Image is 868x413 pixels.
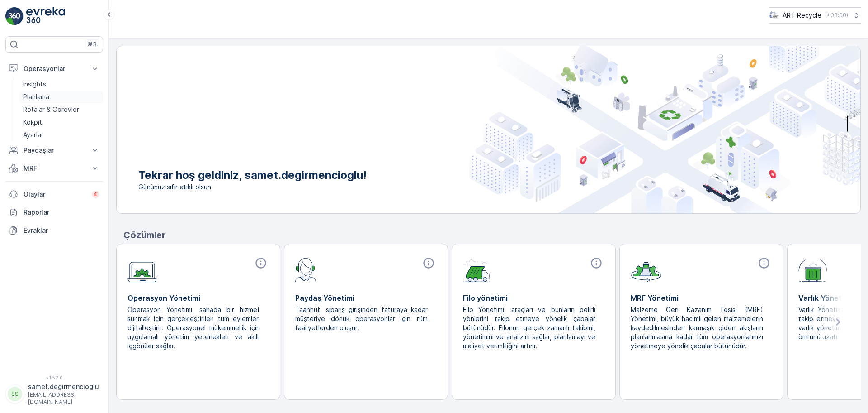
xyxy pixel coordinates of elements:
p: Paydaşlar [24,146,85,155]
img: module-icon [127,257,157,283]
button: MRF [5,159,103,178]
p: Operasyon Yönetimi [127,293,269,303]
p: Kokpit [23,118,42,127]
a: Ayarlar [19,129,103,141]
p: Evraklar [24,226,99,235]
a: Planlama [19,91,103,103]
img: module-icon [295,257,316,282]
img: logo [5,7,24,25]
p: MRF [24,164,85,173]
span: v 1.52.0 [5,375,103,380]
p: Malzeme Geri Kazanım Tesisi (MRF) Yönetimi, büyük hacimli gelen malzemelerin kaydedilmesinden kar... [631,305,765,351]
p: Filo Yönetimi, araçları ve bunların belirli yönlerini takip etmeye yönelik çabalar bütünüdür. Fil... [463,305,597,351]
p: [EMAIL_ADDRESS][DOMAIN_NAME] [28,391,99,406]
a: Rotalar & Görevler [19,103,103,116]
p: Operasyon Yönetimi, sahada bir hizmet sunmak için gerçekleştirilen tüm eylemleri dijitalleştirir.... [127,305,262,351]
a: Raporlar [5,203,103,221]
p: ART Recycle [783,11,821,20]
a: Kokpit [19,116,103,129]
p: Taahhüt, sipariş girişinden faturaya kadar müşteriye dönük operasyonlar için tüm faaliyetlerden o... [295,305,429,332]
p: Ayarlar [23,130,43,139]
p: Raporlar [24,208,99,217]
a: Insights [19,78,103,91]
img: module-icon [798,257,827,282]
button: Paydaşlar [5,141,103,159]
img: module-icon [463,257,491,282]
p: ⌘B [88,41,97,48]
p: Operasyonlar [24,64,85,73]
p: Planlama [23,92,49,101]
p: Rotalar & Görevler [23,105,79,114]
img: city illustration [469,46,860,213]
span: Gününüz sıfır-atıklı olsun [138,182,367,192]
img: image_23.png [769,10,779,20]
p: Insights [23,80,46,89]
p: Tekrar hoş geldiniz, samet.degirmencioglu! [138,168,367,182]
p: 4 [94,191,98,198]
p: samet.degirmencioglu [28,382,99,391]
button: ART Recycle(+03:00) [769,7,861,24]
p: Filo yönetimi [463,293,604,303]
img: module-icon [631,257,661,282]
p: Paydaş Yönetimi [295,293,437,303]
div: SS [8,387,22,401]
a: Olaylar4 [5,185,103,203]
p: Çözümler [123,228,861,242]
button: Operasyonlar [5,60,103,78]
p: ( +03:00 ) [825,12,848,19]
button: SSsamet.degirmencioglu[EMAIL_ADDRESS][DOMAIN_NAME] [5,382,103,406]
img: logo_light-DOdMpM7g.png [26,7,65,25]
a: Evraklar [5,221,103,240]
p: Olaylar [24,190,86,199]
p: MRF Yönetimi [631,293,772,303]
